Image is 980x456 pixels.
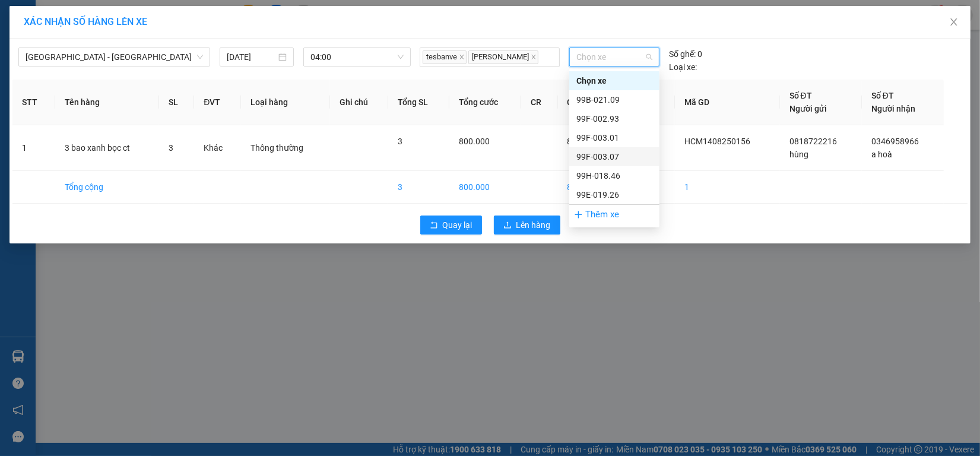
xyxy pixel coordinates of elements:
span: close [949,17,959,27]
div: 99H-018.46 [569,166,659,185]
span: Số ĐT [789,91,812,100]
span: Số ghế: [669,47,696,61]
span: 04:00 [310,48,404,66]
th: Tổng SL [388,80,449,125]
span: Quay lại [443,218,472,232]
div: 99B-021.09 [576,93,652,106]
td: Thông thường [241,125,329,171]
span: 3 [169,143,173,153]
th: STT [12,80,55,125]
span: 0818722216 [789,137,837,146]
th: Loại hàng [241,80,329,125]
button: Close [937,6,971,39]
div: 99F-002.93 [569,109,659,128]
div: Chọn xe [576,74,652,87]
th: Tên hàng [55,80,159,125]
td: 800.000 [558,171,620,204]
span: Lên hàng [516,218,551,232]
span: hùng [789,150,808,159]
th: Ghi chú [330,80,389,125]
th: CC [558,80,620,125]
span: 3 [398,137,402,146]
div: Chọn xe [569,71,659,90]
div: 99F-003.01 [569,128,659,147]
span: Hồ Chí Minh - Bắc Ninh [26,48,203,66]
span: 800.000 [459,137,490,146]
div: 99H-018.46 [576,169,652,182]
th: ĐVT [194,80,241,125]
div: 0 [669,47,702,61]
div: 99F-002.93 [576,112,652,125]
div: 99E-019.26 [569,185,659,204]
span: HCM1408250156 [684,137,750,146]
th: SL [159,80,194,125]
span: tesbanve [423,50,467,64]
td: Khác [194,125,241,171]
span: Chọn xe [576,48,652,66]
div: 99E-019.26 [576,188,652,201]
span: Loại xe: [669,61,697,74]
td: 3 [388,171,449,204]
div: 99F-003.07 [569,147,659,166]
span: [PERSON_NAME] [468,50,538,64]
div: 99F-003.01 [576,131,652,144]
span: a hoà [871,150,892,159]
span: 800.000 [567,137,598,146]
td: 1 [12,125,55,171]
td: 3 bao xanh bọc ct [55,125,159,171]
span: Người nhận [871,104,915,113]
th: Tổng cước [449,80,521,125]
td: 800.000 [449,171,521,204]
th: CR [521,80,558,125]
button: uploadLên hàng [494,216,560,235]
div: Thêm xe [569,204,659,225]
td: 1 [675,171,780,204]
input: 15/08/2025 [227,50,276,64]
span: close [459,54,465,60]
span: Số ĐT [871,91,894,100]
span: rollback [430,221,438,230]
div: 99F-003.07 [576,150,652,163]
th: Mã GD [675,80,780,125]
span: upload [503,221,512,230]
td: Tổng cộng [55,171,159,204]
div: 99B-021.09 [569,90,659,109]
span: plus [574,210,583,219]
span: close [531,54,537,60]
button: rollbackQuay lại [420,216,482,235]
span: XÁC NHẬN SỐ HÀNG LÊN XE [24,16,147,27]
span: 0346958966 [871,137,919,146]
span: Người gửi [789,104,827,113]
